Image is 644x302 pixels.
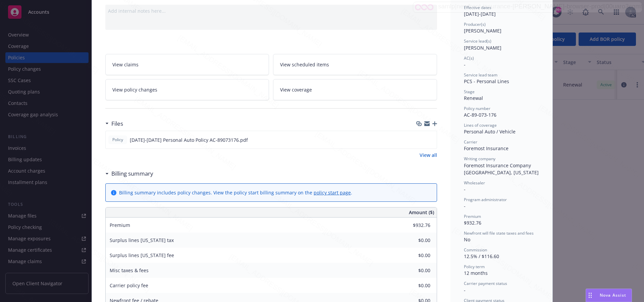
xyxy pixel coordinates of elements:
[314,189,351,196] a: policy start page
[391,281,434,291] input: 0.00
[273,79,437,100] a: View coverage
[280,86,312,93] span: View coverage
[464,122,497,128] span: Lines of coverage
[586,289,594,302] div: Drag to move
[464,270,488,276] span: 12 months
[464,139,477,145] span: Carrier
[464,55,474,61] span: AC(s)
[105,119,123,128] div: Files
[464,156,495,162] span: Writing company
[105,54,269,75] a: View claims
[111,169,153,178] h3: Billing summary
[273,54,437,75] a: View scheduled items
[586,289,632,302] button: Nova Assist
[464,220,481,226] span: $932.76
[464,5,491,10] span: Effective dates
[464,287,466,293] span: -
[391,220,434,230] input: 0.00
[464,72,497,78] span: Service lead team
[112,86,157,93] span: View policy changes
[464,95,483,101] span: Renewal
[464,61,466,68] span: -
[464,89,475,95] span: Stage
[110,282,148,289] span: Carrier policy fee
[464,180,485,186] span: Wholesaler
[464,214,481,219] span: Premium
[464,197,507,202] span: Program administrator
[600,292,626,298] span: Nova Assist
[464,78,509,84] span: PCS - Personal Lines
[110,252,174,258] span: Surplus lines [US_STATE] fee
[391,235,434,245] input: 0.00
[464,162,539,176] span: Foremost Insurance Company [GEOGRAPHIC_DATA], [US_STATE]
[110,237,174,243] span: Surplus lines [US_STATE] tax
[464,5,539,17] div: [DATE] - [DATE]
[428,136,434,143] button: preview file
[464,112,496,118] span: AC-89-073-176
[110,222,130,228] span: Premium
[130,136,248,143] span: [DATE]-[DATE] Personal Auto Policy AC-89073176.pdf
[280,61,329,68] span: View scheduled items
[464,45,501,51] span: [PERSON_NAME]
[391,250,434,260] input: 0.00
[111,137,124,143] span: Policy
[105,169,153,178] div: Billing summary
[464,186,466,192] span: -
[464,21,486,27] span: Producer(s)
[464,253,499,259] span: 12.5% / $116.60
[105,79,269,100] a: View policy changes
[111,119,123,128] h3: Files
[464,27,501,34] span: [PERSON_NAME]
[119,189,352,196] div: Billing summary includes policy changes. View the policy start billing summary on the .
[464,281,507,286] span: Carrier payment status
[112,61,139,68] span: View claims
[464,106,490,111] span: Policy number
[108,7,434,14] div: Add internal notes here...
[464,203,466,209] span: -
[391,265,434,276] input: 0.00
[417,136,423,143] button: download file
[464,128,516,135] span: Personal Auto / Vehicle
[464,236,470,243] span: No
[464,247,487,253] span: Commission
[409,209,434,216] span: Amount ($)
[420,152,437,159] a: View all
[110,267,149,274] span: Misc taxes & fees
[464,38,491,44] span: Service lead(s)
[464,145,508,152] span: Foremost Insurance
[464,230,534,236] span: Newfront will file state taxes and fees
[464,264,485,269] span: Policy term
